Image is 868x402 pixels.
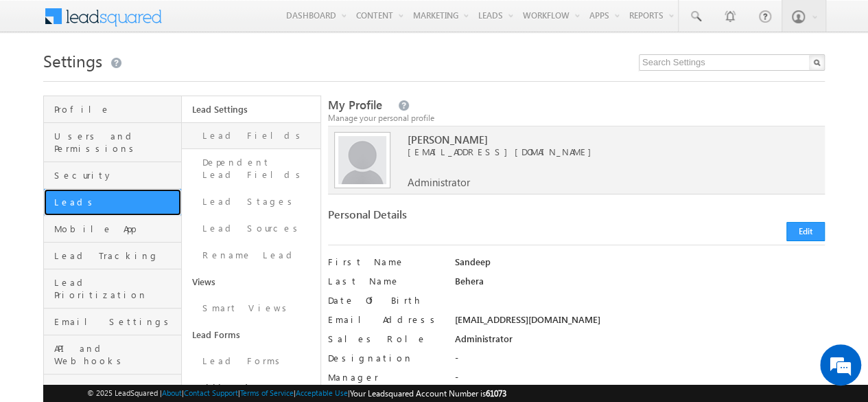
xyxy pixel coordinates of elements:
[54,169,178,181] span: Security
[162,388,182,397] a: About
[182,269,320,295] a: Views
[240,388,294,397] a: Terms of Service
[182,242,320,269] a: Rename Lead
[44,123,181,162] a: Users and Permissions
[44,243,181,269] a: Lead Tracking
[44,162,181,189] a: Security
[182,295,320,322] a: Smart Views
[44,335,181,375] a: API and Webhooks
[43,49,102,71] span: Settings
[328,256,443,268] label: First Name
[486,388,506,399] span: 61073
[44,216,181,243] a: Mobile App
[328,275,443,287] label: Last Name
[328,371,443,383] label: Manager
[54,130,178,155] span: Users and Permissions
[54,276,178,301] span: Lead Prioritization
[455,256,825,275] div: Sandeep
[182,322,320,348] a: Lead Forms
[455,275,825,294] div: Behera
[328,112,825,124] div: Manage your personal profile
[184,388,238,397] a: Contact Support
[182,215,320,242] a: Lead Sources
[54,196,178,208] span: Leads
[182,188,320,215] a: Lead Stages
[639,54,825,71] input: Search Settings
[408,146,805,158] span: [EMAIL_ADDRESS][DOMAIN_NAME]
[182,122,320,149] a: Lead Fields
[44,189,181,216] a: Leads
[182,348,320,375] a: Lead Forms
[408,176,470,188] span: Administrator
[44,309,181,335] a: Email Settings
[455,352,825,371] div: -
[182,96,320,122] a: Lead Settings
[455,313,825,333] div: [EMAIL_ADDRESS][DOMAIN_NAME]
[328,352,443,364] label: Designation
[786,222,825,241] button: Edit
[44,96,181,123] a: Profile
[54,103,178,115] span: Profile
[328,313,443,326] label: Email Address
[296,388,348,397] a: Acceptable Use
[328,208,570,227] div: Personal Details
[54,315,178,328] span: Email Settings
[182,375,320,401] a: Activities and Scores
[54,223,178,235] span: Mobile App
[54,342,178,367] span: API and Webhooks
[87,387,506,400] span: © 2025 LeadSquared | | | | |
[328,333,443,345] label: Sales Role
[408,133,805,146] span: [PERSON_NAME]
[455,371,825,390] div: -
[350,388,506,399] span: Your Leadsquared Account Number is
[182,149,320,188] a: Dependent Lead Fields
[455,333,825,352] div: Administrator
[328,294,443,306] label: Date Of Birth
[328,97,382,113] span: My Profile
[44,269,181,309] a: Lead Prioritization
[54,249,178,262] span: Lead Tracking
